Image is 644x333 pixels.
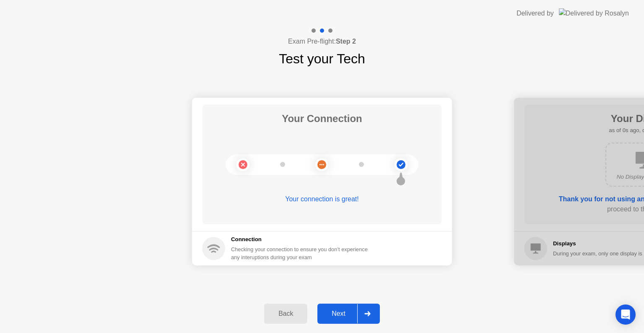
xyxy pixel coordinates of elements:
button: Next [317,304,380,324]
h5: Connection [231,235,373,244]
button: Back [264,304,307,324]
div: Open Intercom Messenger [615,304,636,325]
div: Checking your connection to ensure you don’t experience any interuptions during your exam [231,245,373,261]
div: Your connection is great! [202,194,442,204]
h1: Test your Tech [279,49,365,69]
div: Back [267,310,305,317]
b: Step 2 [336,38,356,45]
div: Next [320,310,357,317]
h1: Your Connection [282,111,362,126]
h4: Exam Pre-flight: [288,36,356,47]
div: Delivered by [517,8,554,18]
img: Delivered by Rosalyn [559,8,629,18]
